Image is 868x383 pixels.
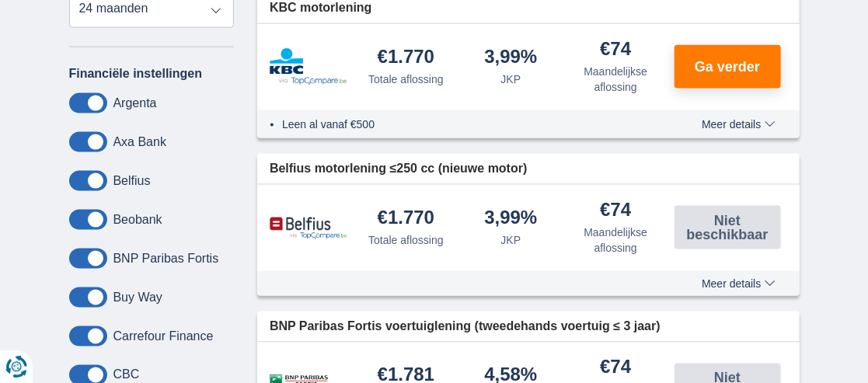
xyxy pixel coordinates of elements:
button: Ga verder [675,45,781,89]
span: Ga verder [695,60,760,74]
label: Carrefour Finance [113,329,214,343]
div: €74 [600,200,631,221]
div: €74 [600,40,631,61]
div: Totale aflossing [368,232,444,248]
span: Niet beschikbaar [679,214,776,242]
span: Meer details [702,278,775,289]
label: Financiële instellingen [69,67,203,81]
li: Leen al vanaf €500 [282,117,668,132]
span: Belfius motorlening ≤250 cc (nieuwe motor) [270,160,528,178]
label: Argenta [113,96,157,110]
img: product.pl.alt KBC [270,48,347,85]
label: Beobank [113,213,162,227]
div: 3,99% [484,47,537,68]
label: Belfius [113,174,151,188]
button: Meer details [690,277,786,290]
label: BNP Paribas Fortis [113,252,219,266]
label: CBC [113,368,140,382]
span: Meer details [702,119,775,130]
label: Buy Way [113,291,162,305]
div: Totale aflossing [368,71,444,87]
div: €74 [600,358,631,379]
span: BNP Paribas Fortis voertuiglening (tweedehands voertuig ≤ 3 jaar) [270,318,661,336]
div: JKP [501,71,521,87]
label: Axa Bank [113,135,166,149]
button: Meer details [690,118,786,131]
div: Maandelijkse aflossing [570,64,662,95]
div: €1.770 [378,47,434,68]
div: 3,99% [484,208,537,229]
img: product.pl.alt Belfius [270,217,347,239]
div: JKP [501,232,521,248]
div: Maandelijkse aflossing [570,225,662,256]
div: €1.770 [378,208,434,229]
button: Niet beschikbaar [675,206,781,249]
